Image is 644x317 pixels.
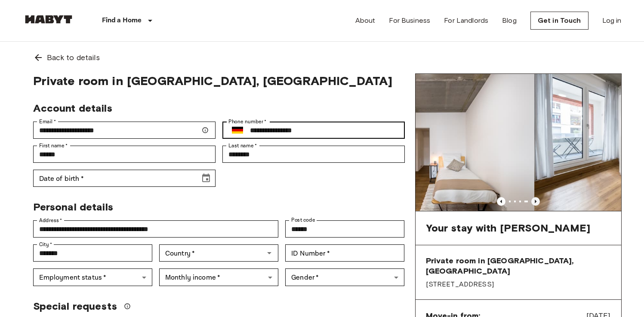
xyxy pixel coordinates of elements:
[502,15,517,26] a: Blog
[39,142,68,149] label: First name
[531,197,540,206] button: Previous image
[228,121,247,139] button: Select country
[33,73,405,88] span: Private room in [GEOGRAPHIC_DATA], [GEOGRAPHIC_DATA]
[285,244,404,262] div: ID Number
[530,12,589,30] a: Get in Touch
[232,127,243,134] img: Germany
[124,303,131,310] svg: We'll do our best to accommodate your request, but please note we can't guarantee it will be poss...
[291,216,315,224] label: Post code
[426,280,611,289] span: [STREET_ADDRESS]
[23,15,74,24] img: Habyt
[197,170,215,187] button: Choose date
[389,15,430,26] a: For Business
[497,197,505,206] button: Previous image
[33,220,279,238] div: Address
[426,256,611,276] span: Private room in [GEOGRAPHIC_DATA], [GEOGRAPHIC_DATA]
[39,118,56,125] label: Email
[33,201,113,213] span: Personal details
[23,42,622,73] a: Back to details
[33,244,152,262] div: City
[202,127,209,134] svg: Make sure your email is correct — we'll send your booking details there.
[329,74,534,211] img: Marketing picture of unit DE-04-037-001-03Q
[33,146,216,163] div: First name
[39,216,62,224] label: Address
[426,222,590,235] span: Your stay with [PERSON_NAME]
[33,122,216,139] div: Email
[602,15,622,26] a: Log in
[444,15,488,26] a: For Landlords
[102,15,142,26] p: Find a Home
[228,118,267,125] label: Phone number
[33,300,117,313] span: Special requests
[222,146,405,163] div: Last name
[355,15,376,26] a: About
[39,241,52,248] label: City
[285,220,404,238] div: Post code
[228,142,257,149] label: Last name
[47,52,100,63] span: Back to details
[263,247,275,259] button: Open
[33,102,112,114] span: Account details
